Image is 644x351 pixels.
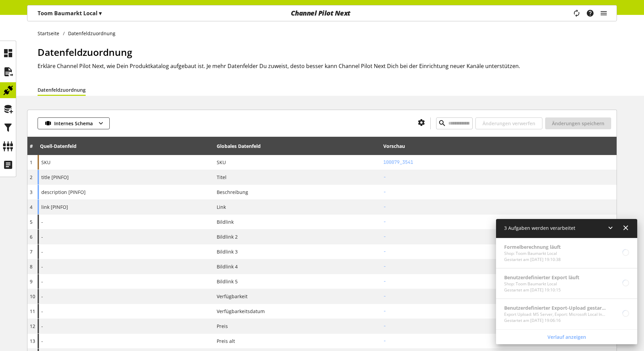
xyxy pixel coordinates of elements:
[383,174,614,181] h2: -
[383,308,614,315] h2: -
[217,174,227,181] span: Titel
[38,62,617,70] h2: Erkläre Channel Pilot Next, wie Dein Produktkatalog aufgebaut ist. Je mehr Datenfelder Du zuweist...
[475,117,542,129] button: Änderungen verwerfen
[30,338,35,344] span: 13
[217,203,226,211] span: Link
[383,278,614,285] h2: -
[217,308,265,315] span: Verfügbarkeitsdatum
[548,333,586,341] span: Verlauf anzeigen
[45,120,51,127] img: 1869707a5a2b6c07298f74b45f9d27fa.svg
[41,323,43,330] span: -
[30,174,33,180] span: 2
[38,30,63,37] a: Startseite
[30,189,33,195] span: 3
[383,248,614,255] h2: -
[30,219,33,225] span: 5
[30,204,33,210] span: 4
[38,46,132,59] span: Datenfeldzuordnung
[38,117,110,129] button: Internes Schema
[41,189,86,196] span: description [PINFO]
[30,308,35,314] span: 11
[41,263,43,270] span: -
[41,174,69,181] span: title [PINFO]
[217,278,238,285] span: Bildlink 5
[217,263,238,270] span: Bildlink 4
[383,293,614,300] h2: -
[99,9,102,17] span: ▾
[383,233,614,240] h2: -
[217,233,238,240] span: Bildlink 2
[217,218,234,225] span: Bildlink
[497,331,636,343] a: Verlauf anzeigen
[217,293,248,300] span: Verfügbarkeit
[545,117,611,129] button: Änderungen speichern
[383,218,614,225] h2: -
[217,323,228,330] span: Preis
[40,142,77,150] div: Quell-Datenfeld
[41,248,43,255] span: -
[383,142,405,150] div: Vorschau
[383,337,614,345] h2: -
[217,337,235,345] span: Preis alt
[30,263,33,270] span: 8
[383,263,614,270] h2: -
[41,159,50,166] span: SKU
[504,225,575,231] span: 3 Aufgaben werden verarbeitet
[383,203,614,211] h2: -
[383,159,614,166] h2: 100079_3541
[30,159,33,166] span: 1
[217,248,238,255] span: Bildlink 3
[38,9,102,17] p: Toom Baumarkt Local
[54,120,93,127] span: Internes Schema
[41,218,43,225] span: -
[41,233,43,240] span: -
[41,203,68,211] span: link [PINFO]
[27,5,617,21] nav: main navigation
[217,189,248,196] span: Beschreibung
[383,323,614,330] h2: -
[217,142,261,150] div: Globales Datenfeld
[552,120,604,127] span: Änderungen speichern
[30,293,35,300] span: 10
[383,189,614,196] h2: -
[41,278,43,285] span: -
[30,248,33,255] span: 7
[30,143,33,149] span: #
[30,234,33,240] span: 6
[217,159,226,166] span: SKU
[38,84,86,96] a: Datenfeldzuordnung
[41,293,43,300] span: -
[30,323,35,329] span: 12
[41,337,43,345] span: -
[41,308,43,315] span: -
[30,278,33,285] span: 9
[482,120,535,127] span: Änderungen verwerfen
